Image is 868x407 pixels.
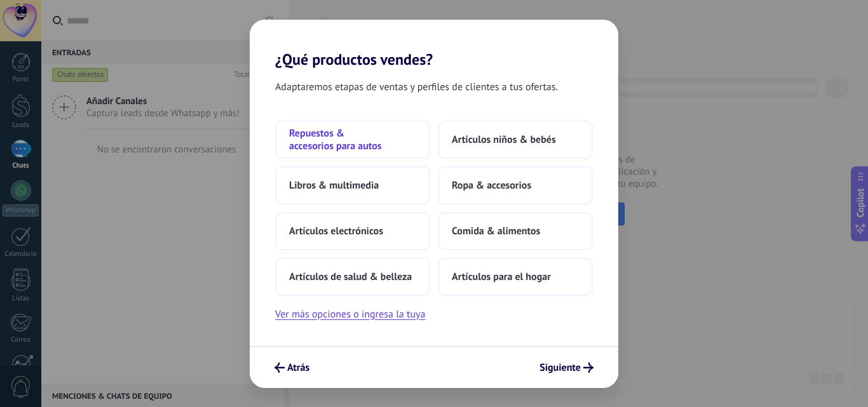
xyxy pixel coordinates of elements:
[539,363,581,372] span: Siguiente
[287,363,309,372] span: Atrás
[438,121,593,159] button: Artículos niños & bebés
[275,258,430,296] button: Artículos de salud & belleza
[269,357,315,378] button: Atrás
[534,357,599,378] button: Siguiente
[289,127,416,152] span: Repuestos & accesorios para autos
[438,166,593,204] button: Ropa & accesorios
[275,212,430,250] button: Artículos electrónicos
[452,270,551,283] span: Artículos para el hogar
[452,133,556,146] span: Artículos niños & bebés
[452,225,540,237] span: Comida & alimentos
[275,166,430,204] button: Libros & multimedia
[452,179,531,192] span: Ropa & accesorios
[289,270,412,283] span: Artículos de salud & belleza
[289,179,379,192] span: Libros & multimedia
[438,212,593,250] button: Comida & alimentos
[289,225,383,237] span: Artículos electrónicos
[438,258,593,296] button: Artículos para el hogar
[275,79,558,95] span: Adaptaremos etapas de ventas y perfiles de clientes a tus ofertas.
[275,121,430,159] button: Repuestos & accesorios para autos
[250,20,618,69] h2: ¿Qué productos vendes?
[275,306,425,323] button: Ver más opciones o ingresa la tuya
